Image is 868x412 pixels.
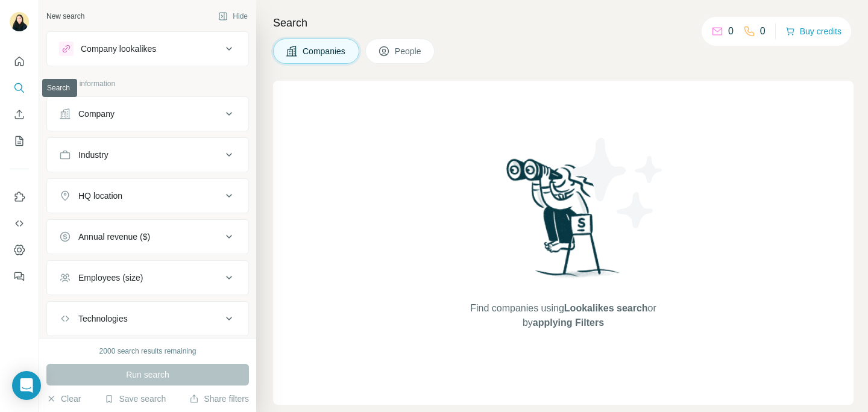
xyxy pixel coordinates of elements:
button: Share filters [189,393,249,405]
div: Open Intercom Messenger [12,371,41,400]
span: Companies [303,45,347,57]
p: Company information [46,78,249,89]
div: New search [46,11,84,22]
button: HQ location [47,181,248,210]
button: Save search [104,393,166,405]
div: Employees (size) [78,272,143,284]
button: Annual revenue ($) [47,222,248,251]
img: Surfe Illustration - Woman searching with binoculars [501,155,626,290]
img: Surfe Illustration - Stars [564,129,672,237]
div: Technologies [78,313,128,325]
button: Dashboard [10,239,29,261]
button: Technologies [47,304,248,333]
img: Avatar [10,12,29,31]
button: Company [47,99,248,128]
button: My lists [10,130,29,152]
span: Lookalikes search [564,303,648,313]
button: Use Surfe on LinkedIn [10,186,29,208]
p: 0 [760,24,766,39]
span: applying Filters [533,317,604,328]
div: HQ location [78,190,122,202]
button: Clear [46,393,81,405]
div: Industry [78,149,108,161]
button: Feedback [10,266,29,287]
p: 0 [728,24,734,39]
button: Employees (size) [47,263,248,292]
button: Use Surfe API [10,213,29,234]
div: Company lookalikes [81,43,156,55]
button: Search [10,77,29,99]
span: Find companies using or by [467,301,659,330]
button: Enrich CSV [10,104,29,125]
button: Quick start [10,51,29,72]
div: Annual revenue ($) [78,231,150,243]
span: People [395,45,423,57]
div: Company [78,108,115,120]
button: Industry [47,140,248,169]
button: Company lookalikes [47,34,248,63]
button: Buy credits [785,23,841,40]
button: Hide [210,7,256,25]
div: 2000 search results remaining [99,346,197,357]
h4: Search [273,14,854,31]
